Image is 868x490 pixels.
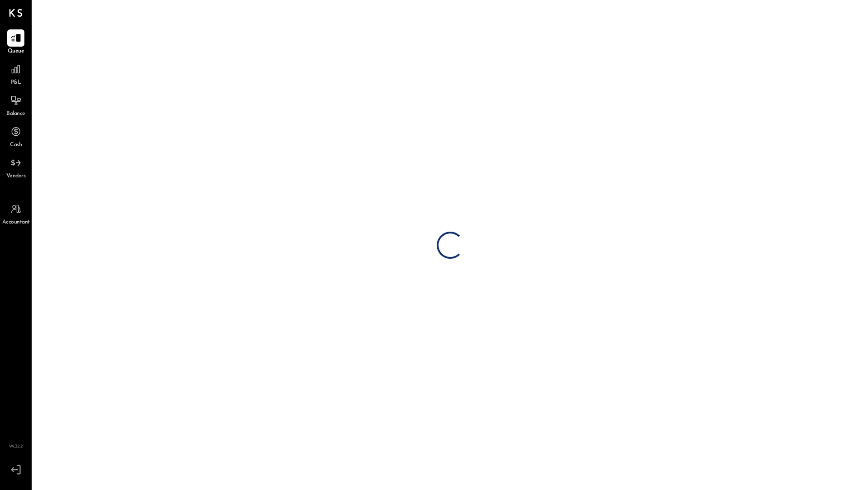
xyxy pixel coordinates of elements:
span: Accountant [2,219,30,227]
span: Cash [10,141,22,149]
a: Accountant [0,200,31,227]
a: P&L [0,61,31,87]
span: Queue [8,48,24,56]
span: P&L [11,79,21,87]
a: Queue [0,29,31,56]
a: Vendors [0,154,31,181]
a: Balance [0,92,31,118]
span: Balance [6,110,25,118]
span: Vendors [6,172,26,181]
a: Cash [0,123,31,149]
